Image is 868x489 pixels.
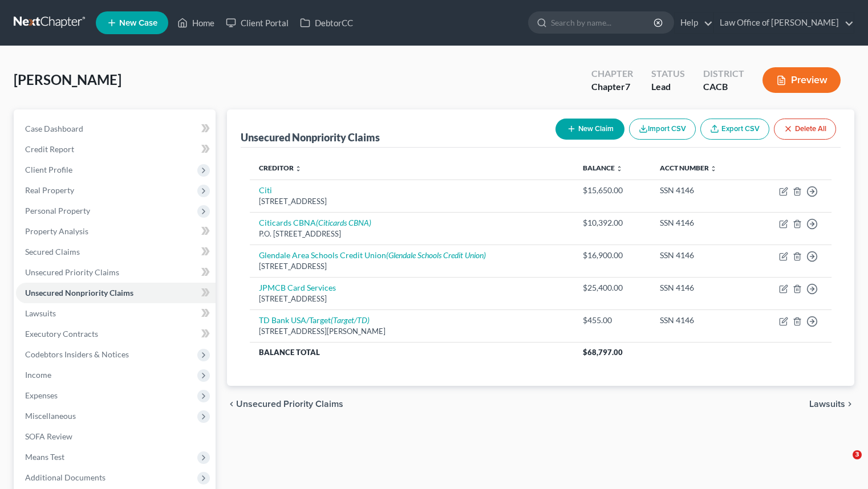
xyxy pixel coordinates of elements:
span: Miscellaneous [25,411,76,421]
span: Lawsuits [25,308,56,318]
span: Property Analysis [25,226,88,236]
span: Additional Documents [25,472,106,482]
a: DebtorCC [294,13,359,33]
div: [STREET_ADDRESS] [259,294,565,304]
i: unfold_more [616,165,623,172]
span: Case Dashboard [25,124,83,133]
div: [STREET_ADDRESS] [259,261,565,272]
div: SSN 4146 [660,282,741,294]
span: Expenses [25,390,58,400]
span: $68,797.00 [583,348,623,357]
div: SSN 4146 [660,185,741,196]
span: Unsecured Priority Claims [25,267,119,277]
div: SSN 4146 [660,315,741,326]
a: Case Dashboard [16,119,216,139]
div: [STREET_ADDRESS] [259,196,565,207]
a: Unsecured Nonpriority Claims [16,283,216,303]
div: $10,392.00 [583,217,642,229]
div: Chapter [591,80,633,93]
span: New Case [119,19,157,27]
div: District [703,67,744,80]
div: CACB [703,80,744,93]
i: unfold_more [710,165,717,172]
a: Glendale Area Schools Credit Union(Glendale Schools Credit Union) [259,250,486,260]
div: Lead [651,80,685,93]
span: Real Property [25,185,74,195]
a: Creditor unfold_more [259,164,302,172]
div: $15,650.00 [583,185,642,196]
span: 7 [625,81,630,92]
th: Balance Total [250,342,574,362]
i: (Target/TD) [331,315,370,325]
i: chevron_right [845,400,854,409]
button: Lawsuits chevron_right [809,400,854,409]
a: Credit Report [16,139,216,160]
span: Unsecured Priority Claims [236,400,343,409]
span: Means Test [25,452,64,462]
span: Executory Contracts [25,329,98,339]
div: SSN 4146 [660,217,741,229]
a: Citi [259,185,272,195]
input: Search by name... [551,12,655,33]
a: Lawsuits [16,303,216,324]
a: Balance unfold_more [583,164,623,172]
i: (Glendale Schools Credit Union) [386,250,486,260]
div: Chapter [591,67,633,80]
span: [PERSON_NAME] [14,71,121,88]
span: Personal Property [25,206,90,215]
span: Lawsuits [809,400,845,409]
a: SOFA Review [16,426,216,447]
div: P.O. [STREET_ADDRESS] [259,229,565,239]
span: Income [25,370,51,380]
button: Import CSV [629,119,696,140]
a: Citicards CBNA(Citicards CBNA) [259,218,371,227]
a: Unsecured Priority Claims [16,262,216,283]
a: Home [172,13,220,33]
div: Status [651,67,685,80]
a: Client Portal [220,13,294,33]
a: Law Office of [PERSON_NAME] [714,13,854,33]
div: $455.00 [583,315,642,326]
span: Secured Claims [25,247,80,256]
a: Help [675,13,713,33]
a: Export CSV [700,119,769,140]
div: $16,900.00 [583,250,642,261]
div: [STREET_ADDRESS][PERSON_NAME] [259,326,565,337]
span: SOFA Review [25,431,72,441]
a: Executory Contracts [16,324,216,344]
span: 3 [853,450,862,459]
div: $25,400.00 [583,282,642,294]
span: Codebtors Insiders & Notices [25,349,129,359]
a: JPMCB Card Services [259,283,336,292]
span: Client Profile [25,165,72,174]
span: Credit Report [25,144,74,154]
button: chevron_left Unsecured Priority Claims [227,400,343,409]
button: Delete All [774,119,836,140]
iframe: Intercom live chat [829,450,857,478]
a: Secured Claims [16,242,216,262]
a: TD Bank USA/Target(Target/TD) [259,315,370,325]
button: Preview [762,67,841,93]
span: Unsecured Nonpriority Claims [25,288,133,298]
button: New Claim [555,119,624,140]
div: SSN 4146 [660,250,741,261]
i: chevron_left [227,400,236,409]
a: Acct Number unfold_more [660,164,717,172]
div: Unsecured Nonpriority Claims [241,131,380,144]
i: (Citicards CBNA) [316,218,371,227]
i: unfold_more [295,165,302,172]
a: Property Analysis [16,221,216,242]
